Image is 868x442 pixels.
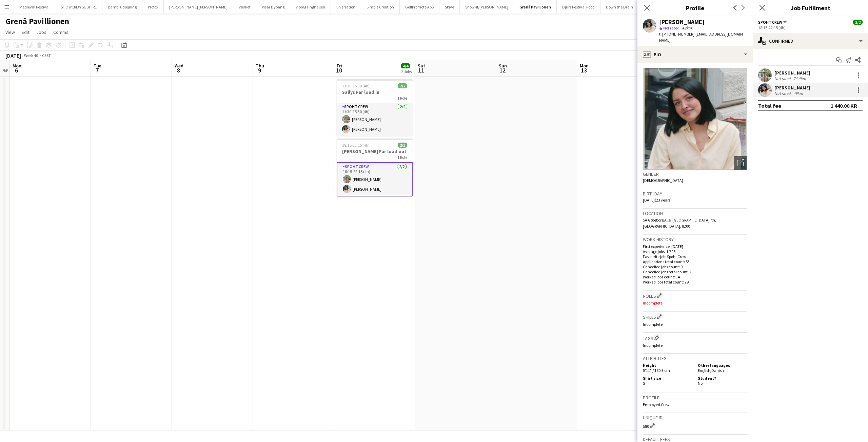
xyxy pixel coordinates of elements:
span: 12 [498,66,507,74]
span: 9 [255,66,264,74]
span: 2/2 [398,83,407,88]
span: 10 [336,66,342,74]
button: ViborgTinghallen [290,0,331,14]
h3: Gender [643,171,747,177]
button: Medieval Festival [14,0,55,14]
div: 74.4km [792,76,807,81]
span: Comms [53,29,68,35]
span: Mon [13,63,21,69]
h3: Job Fulfilment [753,3,868,12]
button: Visar Dypang [256,0,290,14]
span: Week 40 [22,53,39,58]
button: LiveNation [331,0,361,14]
app-job-card: 18:15-22:15 (4h)2/2[PERSON_NAME] Far load out1 RoleSpoht Crew2/218:15-22:15 (4h)[PERSON_NAME][PER... [337,139,413,196]
p: Favourite job: Spoht Crew [643,254,747,259]
span: 49km [681,25,693,30]
span: Tue [94,63,101,69]
a: Jobs [34,28,49,37]
app-job-card: 11:30-15:30 (4h)2/2Sallys Far load in1 RoleSpoht Crew2/211:30-15:30 (4h)[PERSON_NAME][PERSON_NAME] [337,79,413,136]
h3: Profile [637,3,753,12]
img: Crew avatar or photo [643,68,747,170]
span: Thu [256,63,264,69]
span: [DEMOGRAPHIC_DATA] [643,178,683,183]
p: Employed Crew [643,402,747,407]
span: 18:15-22:15 (4h) [342,143,370,148]
div: [PERSON_NAME] [774,70,810,76]
h5: Other languages [698,363,747,368]
button: Skive [439,0,460,14]
div: [PERSON_NAME] [774,85,810,91]
div: 2 Jobs [401,69,412,74]
app-card-role: Spoht Crew2/218:15-22:15 (4h)[PERSON_NAME][PERSON_NAME] [337,162,413,196]
div: Confirmed [753,33,868,49]
h3: Unique ID [643,415,747,421]
button: Profox [142,0,164,14]
h3: Sallys Far load in [337,89,413,95]
span: 4/4 [401,63,410,68]
h3: Profile [643,395,747,401]
button: Show-if/[PERSON_NAME] [460,0,514,14]
div: Total fee [758,102,781,109]
span: 2/2 [398,143,407,148]
a: Edit [19,28,32,37]
span: 13 [579,66,589,74]
h3: Roles [643,292,747,299]
div: 1 440.00 KR [831,102,857,109]
button: Down the Drain [600,0,639,14]
div: CEST [42,53,51,58]
div: 18:15-22:15 (4h) [758,25,863,30]
p: Incomplete [643,343,747,348]
div: [PERSON_NAME] [659,19,705,25]
span: 6 [12,66,21,74]
div: 580 [643,422,747,429]
span: Mon [580,63,589,69]
span: Fri [337,63,342,69]
div: Open photos pop-in [734,156,747,170]
button: Simple Creation [361,0,400,14]
span: Wed [175,63,183,69]
span: English , [698,368,711,373]
span: Edit [22,29,29,35]
p: First experience: [DATE] [643,244,747,249]
span: 11:30-15:30 (4h) [342,83,370,88]
button: Værket [233,0,256,14]
h3: Skills [643,313,747,320]
h3: Work history [643,236,747,243]
div: Not rated [774,76,792,81]
div: Not rated [774,91,792,96]
p: Applications total count: 53 [643,259,747,264]
p: Incomplete [643,300,747,306]
p: Incomplete [643,322,747,327]
h3: Birthday [643,191,747,197]
span: 5'11" / 180.3 cm [643,368,670,373]
span: 11 [417,66,425,74]
span: Not rated [663,25,679,30]
span: Jobs [36,29,46,35]
button: Grenå Pavillionen [514,0,557,14]
p: Cancelled jobs count: 0 [643,264,747,269]
p: Average jobs: 1.706 [643,249,747,254]
h5: Student? [698,376,747,381]
p: Cancelled jobs total count: 2 [643,269,747,274]
span: t. [PHONE_NUMBER] [659,31,694,37]
h3: Attributes [643,355,747,361]
app-card-role: Spoht Crew2/211:30-15:30 (4h)[PERSON_NAME][PERSON_NAME] [337,103,413,136]
button: Djurs Festival Food [557,0,600,14]
span: [DATE] (23 years) [643,197,672,203]
span: 1 Role [397,96,407,101]
span: 8 [174,66,183,74]
h3: Location [643,210,747,216]
span: | [EMAIL_ADDRESS][DOMAIN_NAME] [659,31,745,43]
span: 1 Role [397,155,407,160]
p: Worked jobs total count: 29 [643,279,747,285]
a: View [3,28,18,37]
h5: Height [643,363,692,368]
p: Worked jobs count: 14 [643,274,747,279]
span: No [698,381,703,386]
div: [DATE] [5,52,21,59]
button: Bambi udlejning [102,0,142,14]
button: [PERSON_NAME] [PERSON_NAME] [164,0,233,14]
div: 49km [792,91,804,96]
